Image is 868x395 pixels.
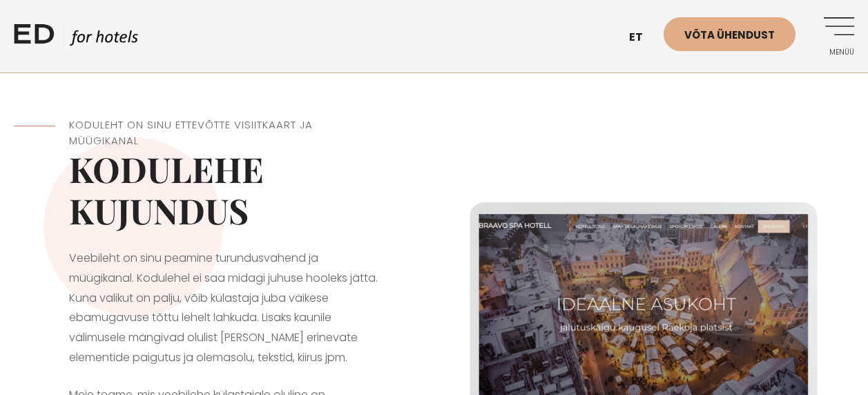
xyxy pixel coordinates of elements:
a: Võta ühendust [664,17,795,51]
a: et [622,21,664,55]
h1: Kodulehe kujundus [69,148,379,231]
a: ED HOTELS [14,21,138,55]
span: Menüü [816,48,854,57]
p: Veebileht on sinu peamine turundusvahend ja müügikanal. Kodulehel ei saa midagi juhuse hooleks jä... [69,249,379,368]
h5: Koduleht on Sinu ettevõtte visiitkaart ja müügikanal [69,117,379,148]
a: Menüü [816,17,854,55]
